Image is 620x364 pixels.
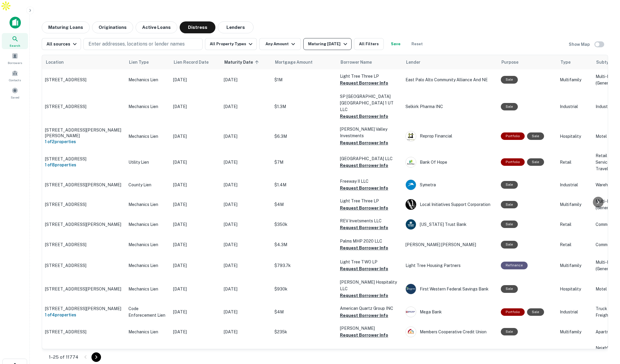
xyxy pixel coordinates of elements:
[560,286,590,292] p: Hospitality
[340,244,388,251] button: Request Borrower Info
[125,55,170,69] th: Lien Type
[45,312,122,318] h6: 1 of 4 properties
[501,59,518,66] span: Purpose
[45,138,122,145] h6: 1 of 2 properties
[340,198,400,204] p: Light Tree Three LP
[560,159,590,165] p: Retail
[590,316,620,345] iframe: Chat Widget
[88,40,185,48] p: Enter addresses, locations or lender names
[173,76,218,83] p: [DATE]
[173,201,218,208] p: [DATE]
[501,132,525,140] div: This is a portfolio loan with 2 properties
[501,76,518,83] div: Sale
[405,76,495,83] p: East Palo Alto Community Alliance And NE
[136,21,177,33] button: Active Loans
[224,182,268,188] p: [DATE]
[174,59,209,66] span: Lien Record Date
[340,312,388,319] button: Request Borrower Info
[560,103,590,110] p: Industrial
[274,309,334,315] p: $4M
[405,199,495,210] div: Local Initiatives Support Corporation
[274,329,334,335] p: $235k
[560,76,590,83] p: Multifamily
[560,309,590,315] p: Industrial
[2,50,28,66] div: Borrowers
[274,241,334,248] p: $4.3M
[173,241,218,248] p: [DATE]
[560,201,590,208] p: Multifamily
[45,329,122,335] p: [STREET_ADDRESS]
[501,262,528,269] div: This loan purpose was for refinancing
[2,68,28,84] a: Contacts
[274,201,334,208] p: $4M
[46,40,78,48] div: All sources
[405,157,495,168] div: Bank Of Hope
[405,131,495,142] div: Reprop Financial
[501,308,525,316] div: This is a portfolio loan with 4 properties
[405,284,495,294] div: First Western Federal Savings Bank
[8,60,22,65] span: Borrowers
[405,326,495,337] div: Members Cooperative Credit Union
[205,38,257,50] button: All Property Types
[274,133,334,140] p: $6.3M
[340,79,388,87] button: Request Borrower Info
[173,159,218,165] p: [DATE]
[221,55,271,69] th: Maturity Date
[303,38,351,50] button: Maturing [DATE]
[560,182,590,188] p: Industrial
[406,131,416,141] img: picture
[560,59,571,66] span: Type
[128,286,167,292] p: Mechanics Lien
[409,201,413,208] p: L I
[173,286,218,292] p: [DATE]
[45,202,122,207] p: [STREET_ADDRESS]
[405,262,495,269] p: Light Tree Housing Partners
[10,43,20,48] span: Search
[340,178,400,185] p: Freeway II LLC
[501,181,518,188] div: Sale
[173,309,218,315] p: [DATE]
[560,262,590,269] p: Multifamily
[501,221,518,228] div: Sale
[49,354,78,361] p: 1–25 of 11774
[173,133,218,140] p: [DATE]
[405,307,495,317] div: Mega Bank
[9,78,21,82] span: Contacts
[340,325,400,332] p: [PERSON_NAME]
[83,38,203,50] button: Enter addresses, locations or lender names
[2,85,28,101] a: Saved
[340,265,388,272] button: Request Borrower Info
[46,59,64,66] span: Location
[259,38,301,50] button: Any Amount
[498,55,557,69] th: Purpose
[274,221,334,228] p: $350k
[569,41,591,48] h6: Show Map
[224,133,268,140] p: [DATE]
[173,221,218,228] p: [DATE]
[340,185,388,192] button: Request Borrower Info
[128,241,167,248] p: Mechanics Lien
[386,38,405,50] button: Save your search to get updates of matches that match your search criteria.
[596,59,614,66] span: Subtype
[340,279,400,292] p: [PERSON_NAME] Hospitality LLC
[128,329,167,335] p: Mechanics Lien
[405,241,495,248] p: [PERSON_NAME] [PERSON_NAME]
[128,262,167,269] p: Mechanics Lien
[42,38,81,50] button: All sources
[224,286,268,292] p: [DATE]
[173,182,218,188] p: [DATE]
[560,133,590,140] p: Hospitality
[501,241,518,248] div: Sale
[128,182,167,188] p: County Lien
[340,305,400,312] p: American Quartz Group INC
[92,21,133,33] button: Originations
[2,33,28,49] a: Search
[408,38,427,50] button: Reset
[45,156,122,162] p: [STREET_ADDRESS]
[274,262,334,269] p: $793.7k
[274,103,334,110] p: $1.3M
